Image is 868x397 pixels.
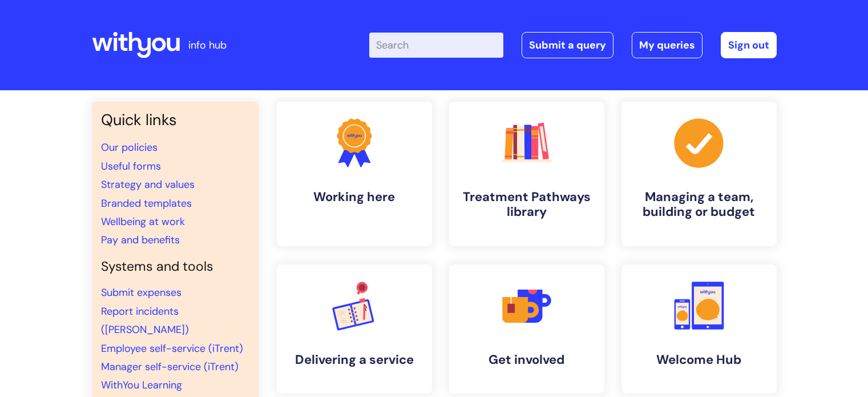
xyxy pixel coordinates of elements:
h4: Managing a team, building or budget [631,190,768,220]
div: | - [369,32,777,58]
a: Manager self-service (iTrent) [101,360,239,374]
a: Sign out [721,32,777,58]
a: Employee self-service (iTrent) [101,342,243,355]
h4: Delivering a service [286,352,423,367]
h4: Welcome Hub [631,352,768,367]
h3: Quick links [101,111,249,129]
a: Strategy and values [101,178,195,191]
a: Our policies [101,141,158,154]
p: info hub [188,36,227,54]
a: Useful forms [101,159,161,173]
a: Welcome Hub [621,264,777,394]
h4: Systems and tools [101,259,249,275]
a: Submit a query [522,32,613,58]
h4: Working here [286,190,423,204]
input: Search [369,33,503,58]
a: Get involved [449,264,604,394]
a: Treatment Pathways library [449,102,604,246]
a: My queries [632,32,703,58]
a: Working here [277,102,432,246]
a: Delivering a service [277,264,432,394]
a: Wellbeing at work [101,215,185,228]
a: Submit expenses [101,286,181,299]
a: Branded templates [101,197,192,210]
a: Managing a team, building or budget [621,102,777,246]
a: WithYou Learning [101,378,182,392]
h4: Treatment Pathways library [458,190,595,220]
a: Report incidents ([PERSON_NAME]) [101,304,189,336]
a: Pay and benefits [101,233,180,247]
h4: Get involved [458,352,595,367]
